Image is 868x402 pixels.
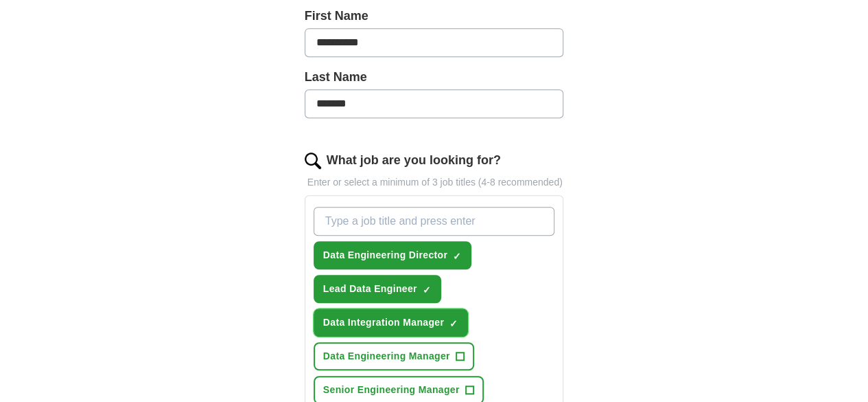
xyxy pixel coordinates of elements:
[323,282,417,296] span: Lead Data Engineer
[314,207,555,236] input: Type a job title and press enter
[323,248,447,263] span: Data Engineering Director
[314,241,471,269] button: Data Engineering Director✓
[327,151,501,170] label: What job are you looking for?
[323,383,460,397] span: Senior Engineering Manager
[314,309,468,337] button: Data Integration Manager✓
[323,349,450,364] span: Data Engineering Manager
[305,68,564,87] label: Last Name
[423,284,431,295] span: ✓
[453,251,461,262] span: ✓
[449,318,458,329] span: ✓
[305,153,321,169] img: search.png
[305,7,564,25] label: First Name
[314,342,474,370] button: Data Engineering Manager
[314,275,441,303] button: Lead Data Engineer✓
[305,175,564,190] p: Enter or select a minimum of 3 job titles (4-8 recommended)
[323,315,444,330] span: Data Integration Manager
